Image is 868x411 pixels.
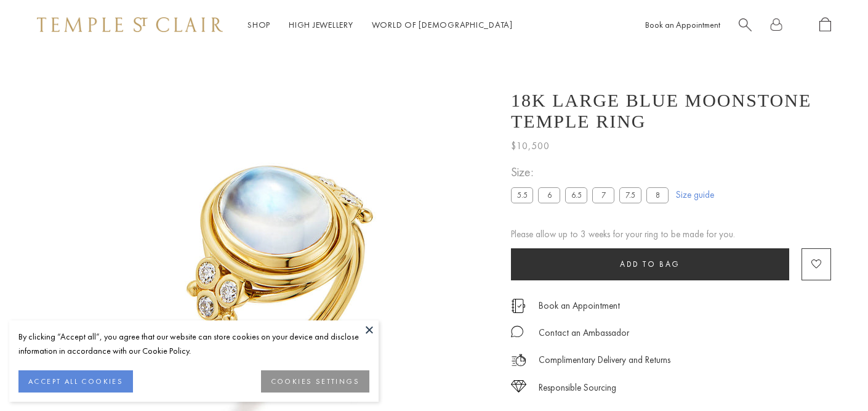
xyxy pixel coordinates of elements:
[819,17,831,33] a: Open Shopping Bag
[511,162,673,182] span: Size:
[247,17,513,33] nav: Main navigation
[511,299,526,313] img: icon_appointment.svg
[511,187,533,203] label: 5.5
[511,352,526,368] img: icon_delivery.svg
[289,19,353,30] a: High JewelleryHigh Jewellery
[806,353,856,399] iframe: Gorgias live chat messenger
[247,19,270,30] a: ShopShop
[592,187,614,203] label: 7
[646,187,669,203] label: 8
[261,370,369,393] button: COOKIES SETTINGS
[565,187,587,203] label: 6.5
[511,90,831,132] h1: 18K Large Blue Moonstone Temple Ring
[539,325,629,341] div: Contact an Ambassador
[37,17,223,32] img: Temple St. Clair
[18,330,369,358] div: By clicking “Accept all”, you agree that our website can store cookies on your device and disclos...
[539,352,670,368] p: Complimentary Delivery and Returns
[676,189,714,201] a: Size guide
[539,299,620,312] a: Book an Appointment
[538,187,560,203] label: 6
[511,138,550,154] span: $10,500
[511,248,789,280] button: Add to bag
[739,17,752,33] a: Search
[619,187,641,203] label: 7.5
[620,259,680,269] span: Add to bag
[539,380,616,396] div: Responsible Sourcing
[511,325,523,338] img: MessageIcon-01_2.svg
[372,19,513,30] a: World of [DEMOGRAPHIC_DATA]World of [DEMOGRAPHIC_DATA]
[511,380,526,393] img: icon_sourcing.svg
[18,370,133,393] button: ACCEPT ALL COOKIES
[511,227,831,242] div: Please allow up to 3 weeks for your ring to be made for you.
[645,19,720,30] a: Book an Appointment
